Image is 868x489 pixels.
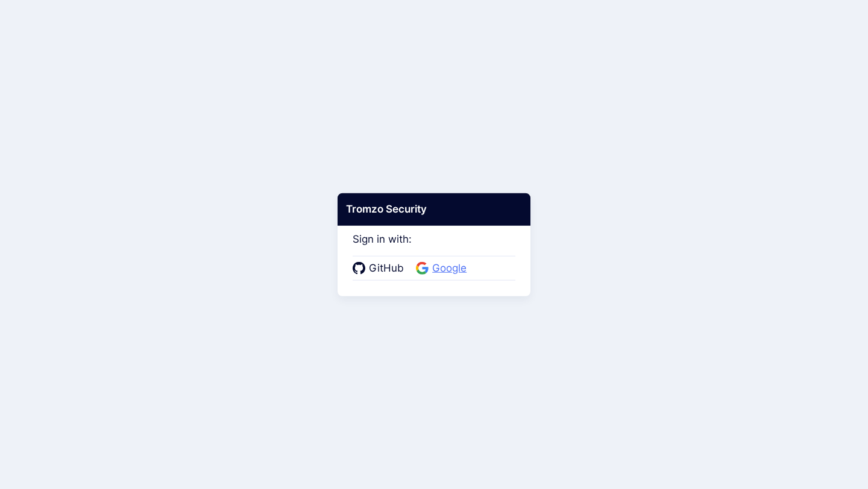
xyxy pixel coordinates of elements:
span: Google [429,261,470,276]
div: Tromzo Security [338,193,530,226]
a: Google [416,261,470,276]
a: GitHub [353,261,407,276]
span: GitHub [365,261,407,276]
div: Sign in with: [353,217,515,281]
